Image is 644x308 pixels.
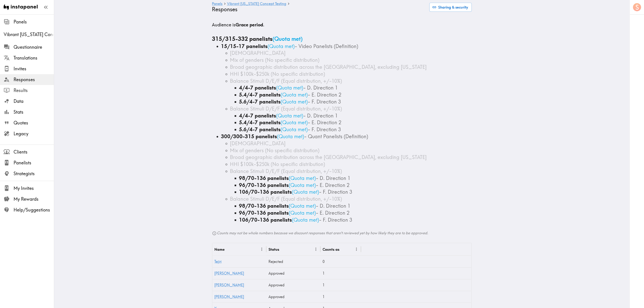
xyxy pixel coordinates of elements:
[230,168,342,174] span: Balance Stimuli D/E/F (Equal distribution, +/-10%)
[225,246,232,253] button: Sort
[319,189,352,195] span: - F. Direction 3
[429,3,472,12] button: Sharing & security
[239,189,292,195] b: 106/70-136 panelists
[239,175,289,181] b: 98/70-136 panelists
[14,76,54,83] span: Responses
[239,182,289,188] b: 96/70-136 panelists
[258,246,265,253] button: Menu
[239,210,289,216] b: 96/70-136 panelists
[289,182,316,188] span: ( Quota met )
[212,22,472,28] h5: Audience is .
[321,279,361,291] div: 1
[321,291,361,303] div: 1
[212,6,426,13] h4: Responses
[281,119,308,126] span: ( Quota met )
[340,246,347,253] button: Sort
[215,259,222,264] a: Tejiri
[304,133,368,140] span: - Quant Panelists (Definition)
[230,154,427,160] span: Broad geographic distribution across the [GEOGRAPHIC_DATA], excluding [US_STATE]
[14,196,54,202] span: My Rewards
[239,217,292,223] b: 106/70-136 panelists
[230,57,320,63] span: Mix of genders (No specific distribution)
[221,43,268,49] b: 15/15-17 panelists
[14,160,54,166] span: Panelists
[321,267,361,279] div: 1
[215,294,244,299] a: [PERSON_NAME]
[303,85,338,91] span: - D. Direction 1
[295,43,358,49] span: - Video Panelists (Definition)
[280,246,287,253] button: Sort
[14,44,54,50] span: Questionnaire
[276,85,303,91] span: ( Quota met )
[230,196,342,202] span: Balance Stimuli D/E/F (Equal distribution, +/-10%)
[14,55,54,61] span: Translations
[266,279,321,291] div: Approved
[230,64,427,70] span: Broad geographic distribution across the [GEOGRAPHIC_DATA], excluding [US_STATE]
[230,161,325,167] span: HHI $100k-$250k (No specific distribution)
[14,87,54,94] span: Results
[636,3,639,11] span: S
[239,85,276,91] b: 4/4-7 panelists
[14,207,54,213] span: Help/Suggestions
[4,31,54,38] span: Vibrant [US_STATE] Concept Testing
[4,31,54,38] div: Vibrant Arizona Concept Testing
[289,210,316,216] span: ( Quota met )
[319,217,352,223] span: - F. Direction 3
[14,170,54,177] span: Strategists
[303,113,338,119] span: - D. Direction 1
[239,113,276,119] b: 4/4-7 panelists
[316,175,351,181] span: - D. Direction 1
[14,98,54,104] span: Data
[212,35,273,42] b: 315/315-332 panelists
[14,185,54,191] span: My Invites
[212,230,472,236] h6: Counts may not be whole numbers because we discount responses that aren't reviewed yet by how lik...
[268,43,295,49] span: ( Quota met )
[215,271,244,276] a: [PERSON_NAME]
[292,217,319,223] span: ( Quota met )
[316,182,350,188] span: - E. Direction 2
[14,149,54,155] span: Clients
[292,189,319,195] span: ( Quota met )
[215,283,244,287] a: [PERSON_NAME]
[230,147,320,154] span: Mix of genders (No specific distribution)
[281,126,308,133] span: ( Quota met )
[227,2,286,6] a: Vibrant [US_STATE] Concept Testing
[230,71,325,77] span: HHI $100k-$250k (No specific distribution)
[312,246,319,253] button: Menu
[281,92,308,98] span: ( Quota met )
[266,267,321,279] div: Approved
[321,256,361,267] div: 0
[212,2,223,6] a: Panels
[266,256,321,267] div: Rejected
[230,140,286,147] span: [DEMOGRAPHIC_DATA]
[633,3,642,12] button: S
[289,175,316,181] span: ( Quota met )
[236,22,263,28] b: Grace period
[308,99,341,105] span: - F. Direction 3
[230,78,342,84] span: Balance Stimuli D/E/F (Equal distribution, +/-10%)
[14,66,54,72] span: Invites
[308,92,341,98] span: - E. Direction 2
[221,133,277,140] b: 300/300-315 panelists
[215,247,225,252] div: Name
[239,119,281,126] b: 5.4/4-7 panelists
[273,35,303,42] span: ( Quota met )
[14,19,54,25] span: Panels
[269,247,280,252] div: Status
[14,120,54,126] span: Quotes
[316,203,351,209] span: - D. Direction 1
[353,246,360,253] button: Menu
[230,50,286,56] span: [DEMOGRAPHIC_DATA]
[239,99,281,105] b: 5.6/4-7 panelists
[276,113,303,119] span: ( Quota met )
[308,119,341,126] span: - E. Direction 2
[14,131,54,137] span: Legacy
[239,92,281,98] b: 5.4/4-7 panelists
[239,203,289,209] b: 98/70-136 panelists
[308,126,341,133] span: - F. Direction 3
[323,247,340,252] div: Counts as
[316,210,350,216] span: - E. Direction 2
[230,106,342,112] span: Balance Stimuli D/E/F (Equal distribution, +/-10%)
[289,203,316,209] span: ( Quota met )
[14,109,54,115] span: Stats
